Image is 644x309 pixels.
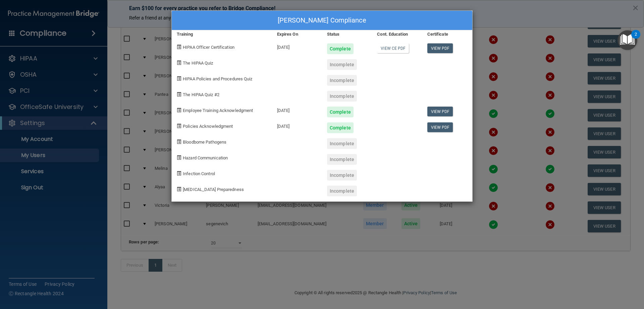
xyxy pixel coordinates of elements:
a: View PDF [427,107,453,116]
div: 2 [635,34,637,43]
span: HIPAA Officer Certification [183,45,234,50]
div: Incomplete [327,186,357,196]
div: Certificate [422,30,472,38]
a: View PDF [427,122,453,132]
div: Cont. Education [372,30,422,38]
span: Hazard Communication [183,155,228,160]
a: View CE PDF [377,43,409,53]
span: Bloodborne Pathogens [183,140,226,145]
button: Open Resource Center, 2 new notifications [618,30,637,50]
div: Incomplete [327,154,357,165]
span: [MEDICAL_DATA] Preparedness [183,187,244,192]
div: Training [172,30,272,38]
span: The HIPAA Quiz [183,61,213,66]
div: Complete [327,107,354,117]
div: Incomplete [327,91,357,102]
div: [DATE] [272,102,322,117]
div: Incomplete [327,59,357,70]
div: Incomplete [327,138,357,149]
a: View PDF [427,43,453,53]
div: Status [322,30,372,38]
span: HIPAA Policies and Procedures Quiz [183,76,252,81]
div: Incomplete [327,170,357,181]
div: [DATE] [272,117,322,133]
div: [DATE] [272,38,322,54]
div: Incomplete [327,75,357,86]
span: Infection Control [183,171,215,176]
span: Employee Training Acknowledgment [183,108,253,113]
div: Complete [327,43,354,54]
div: Expires On [272,30,322,38]
div: [PERSON_NAME] Compliance [172,11,472,30]
span: The HIPAA Quiz #2 [183,92,219,97]
span: Policies Acknowledgment [183,124,233,129]
div: Complete [327,122,354,133]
